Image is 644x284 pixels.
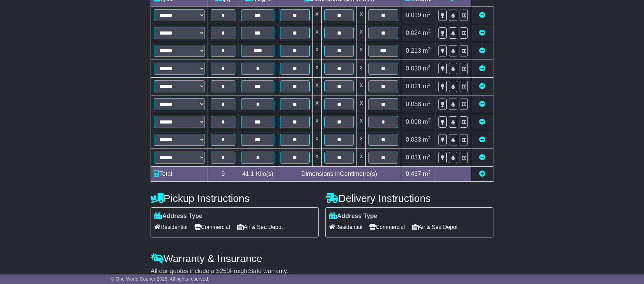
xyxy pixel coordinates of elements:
td: 9 [208,167,238,182]
td: x [357,95,366,113]
span: Commercial [194,222,230,232]
td: x [357,60,366,78]
td: x [357,131,366,149]
a: Remove this item [479,83,485,90]
td: Dimensions in Centimetre(s) [277,167,401,182]
span: 0.008 [406,118,421,125]
a: Remove this item [479,118,485,125]
sup: 3 [428,64,431,69]
span: m [423,136,431,143]
span: m [423,65,431,72]
span: 0.030 [406,65,421,72]
sup: 3 [428,135,431,140]
td: Kilo(s) [238,167,277,182]
sup: 3 [428,11,431,16]
a: Add new item [479,170,485,177]
span: 0.437 [406,170,421,177]
a: Remove this item [479,136,485,143]
a: Remove this item [479,47,485,54]
sup: 3 [428,82,431,87]
a: Remove this item [479,65,485,72]
td: x [312,131,321,149]
td: x [312,24,321,42]
td: x [312,78,321,95]
sup: 3 [428,153,431,158]
td: x [312,95,321,113]
span: 0.213 [406,47,421,54]
td: x [357,113,366,131]
td: x [312,60,321,78]
span: Residential [154,222,187,232]
div: All our quotes include a $ FreightSafe warranty. [151,268,493,275]
span: 250 [220,268,230,274]
td: x [357,24,366,42]
span: m [423,47,431,54]
sup: 3 [428,117,431,122]
td: x [357,149,366,167]
h4: Warranty & Insurance [151,253,493,264]
span: Air & Sea Depot [412,222,458,232]
span: © One World Courier 2025. All rights reserved. [111,276,209,282]
sup: 3 [428,46,431,51]
span: Residential [329,222,362,232]
span: m [423,154,431,161]
sup: 3 [428,28,431,34]
h4: Pickup Instructions [151,193,319,204]
span: 0.058 [406,101,421,107]
span: m [423,83,431,90]
td: x [357,42,366,60]
span: 0.024 [406,29,421,36]
sup: 3 [428,100,431,105]
td: x [312,42,321,60]
label: Address Type [154,212,202,220]
td: Total [151,167,208,182]
span: Air & Sea Depot [237,222,283,232]
a: Remove this item [479,12,485,18]
span: m [423,101,431,107]
label: Address Type [329,212,377,220]
span: m [423,29,431,36]
td: x [312,149,321,167]
td: x [312,113,321,131]
span: 0.033 [406,136,421,143]
td: x [357,7,366,24]
a: Remove this item [479,101,485,107]
span: m [423,170,431,177]
span: 41.1 [242,170,254,177]
td: x [357,78,366,95]
span: 0.021 [406,83,421,90]
span: Commercial [369,222,405,232]
span: m [423,12,431,18]
td: x [312,7,321,24]
a: Remove this item [479,29,485,36]
sup: 3 [428,169,431,175]
a: Remove this item [479,154,485,161]
span: m [423,118,431,125]
span: 0.031 [406,154,421,161]
span: 0.019 [406,12,421,18]
h4: Delivery Instructions [325,193,493,204]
